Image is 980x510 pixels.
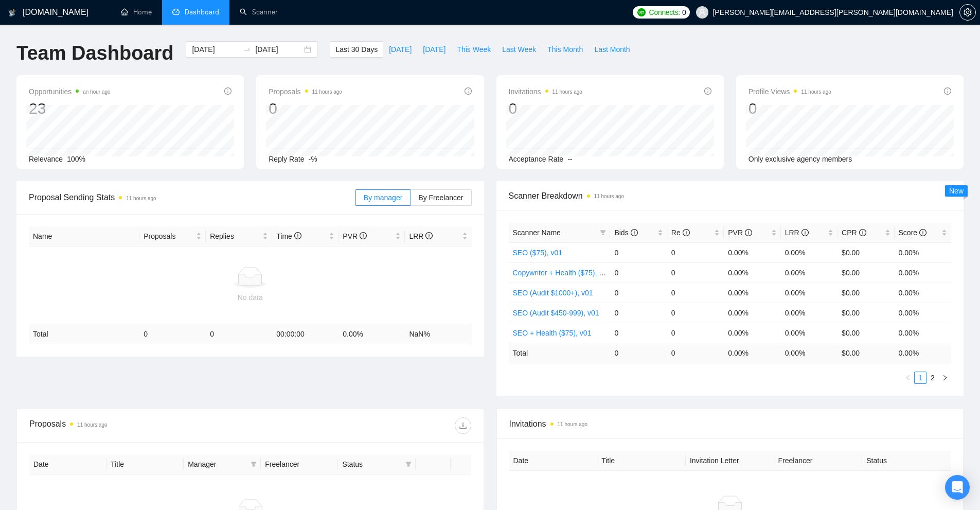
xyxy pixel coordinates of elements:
a: SEO + Health ($75), v01 [513,329,592,337]
span: filter [248,456,259,472]
td: 0.00% [895,242,951,262]
time: 11 hours ago [553,89,582,95]
span: info-circle [425,232,433,239]
li: Previous Page [902,372,914,384]
span: Invitations [509,85,582,98]
span: PVR [728,228,752,237]
th: Freelancer [774,451,863,471]
span: This Week [457,44,491,55]
span: Proposal Sending Stats [29,191,355,204]
button: This Month [542,41,589,58]
span: Time [276,232,301,240]
li: 1 [914,372,926,384]
th: Proposals [139,226,206,247]
td: 0 [139,324,206,344]
span: Last Month [594,44,630,55]
td: 0.00% [781,242,838,262]
span: dashboard [172,8,180,15]
span: Last Week [502,44,536,55]
a: setting [959,8,976,16]
button: This Week [451,41,496,58]
th: Title [597,451,686,471]
td: 0.00 % [724,343,780,363]
span: PVR [343,232,367,240]
td: 0 [206,324,272,344]
span: Manager [188,459,246,470]
div: 0 [749,99,831,118]
div: Open Intercom Messenger [945,475,970,500]
span: Acceptance Rate [509,155,564,163]
td: 0 [610,242,667,262]
td: 0.00 % [338,324,405,344]
div: No data [33,292,468,303]
td: 0 [610,262,667,283]
span: setting [960,8,975,16]
button: [DATE] [383,41,417,58]
td: 0.00% [781,323,838,343]
span: LRR [785,228,809,237]
th: Freelancer [261,454,338,474]
span: info-circle [919,229,926,236]
button: Last Week [496,41,542,58]
span: download [455,421,471,430]
span: info-circle [704,87,711,95]
a: SEO ($75), v01 [513,249,563,257]
span: 0 [682,7,686,18]
td: $0.00 [838,303,894,323]
span: info-circle [294,232,301,239]
th: Status [862,451,951,471]
span: Scanner Name [513,228,561,237]
td: 0 [667,343,724,363]
span: Bids [614,228,637,237]
span: Score [899,228,926,237]
span: left [905,375,911,381]
img: upwork-logo.png [637,8,646,16]
td: $0.00 [838,323,894,343]
td: 0.00% [724,283,780,303]
td: 0.00% [724,242,780,262]
div: Proposals [29,417,250,434]
li: 2 [926,372,939,384]
span: filter [403,456,414,472]
td: $0.00 [838,242,894,262]
td: Total [29,324,139,344]
div: 23 [29,99,111,118]
span: Proposals [269,85,342,98]
time: 11 hours ago [594,194,624,199]
span: Reply Rate [269,155,304,163]
span: to [243,45,251,54]
span: filter [251,461,257,467]
span: Replies [210,231,260,242]
span: This Month [547,44,583,55]
span: info-circle [859,229,866,236]
img: logo [9,5,16,21]
li: Next Page [939,372,951,384]
span: Connects: [649,7,680,18]
td: 0.00 % [895,343,951,363]
span: By Freelancer [418,194,463,202]
span: info-circle [631,229,638,236]
button: download [455,417,471,434]
span: swap-right [243,45,251,54]
span: [DATE] [389,44,412,55]
span: Invitations [509,417,951,430]
time: 11 hours ago [558,421,587,427]
time: 11 hours ago [312,89,342,95]
span: Profile Views [749,85,831,98]
h1: Team Dashboard [16,41,173,65]
span: filter [598,225,608,240]
td: 0 [610,283,667,303]
th: Manager [184,454,261,474]
span: Scanner Breakdown [509,189,952,202]
span: By manager [364,194,402,202]
td: $0.00 [838,283,894,303]
button: Last 30 Days [330,41,383,58]
div: 0 [509,99,582,118]
time: 11 hours ago [126,196,156,201]
span: Opportunities [29,85,111,98]
button: [DATE] [417,41,451,58]
td: 0.00% [781,283,838,303]
td: 0.00% [781,303,838,323]
span: -% [309,155,317,163]
input: End date [255,44,302,55]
